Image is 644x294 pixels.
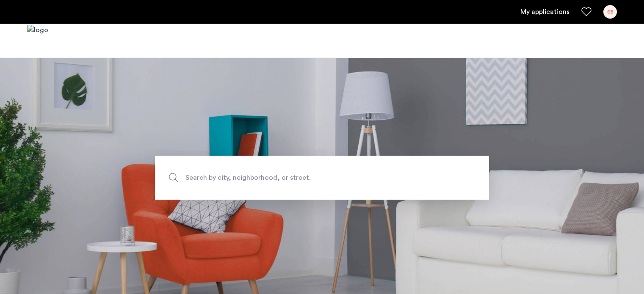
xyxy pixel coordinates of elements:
input: Apartment Search [155,156,489,200]
a: My application [520,7,569,17]
div: SB [603,5,617,19]
a: Favorites [581,7,591,17]
span: Search by city, neighborhood, or street. [185,172,419,183]
a: Cazamio logo [27,25,48,57]
img: logo [27,25,48,57]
